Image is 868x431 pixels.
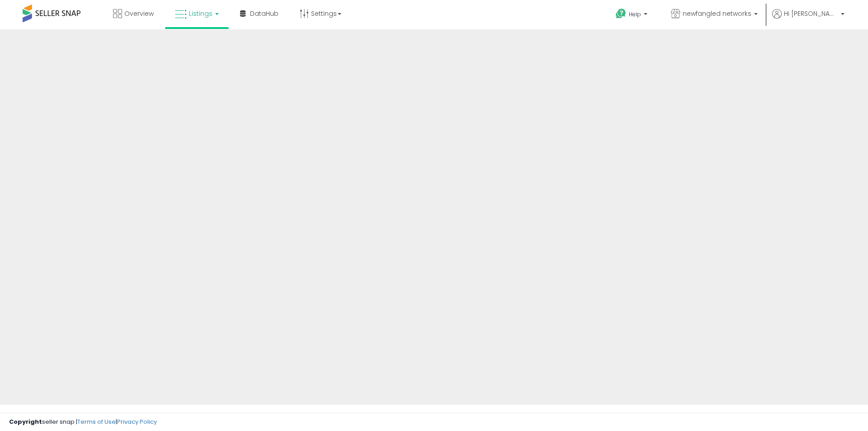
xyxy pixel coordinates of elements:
[772,9,844,29] a: Hi [PERSON_NAME]
[615,8,627,19] i: Get Help
[784,9,838,18] span: Hi [PERSON_NAME]
[609,1,656,29] a: Help
[124,9,154,18] span: Overview
[683,9,751,18] span: newfangled networks
[629,10,641,18] span: Help
[250,9,278,18] span: DataHub
[189,9,212,18] span: Listings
